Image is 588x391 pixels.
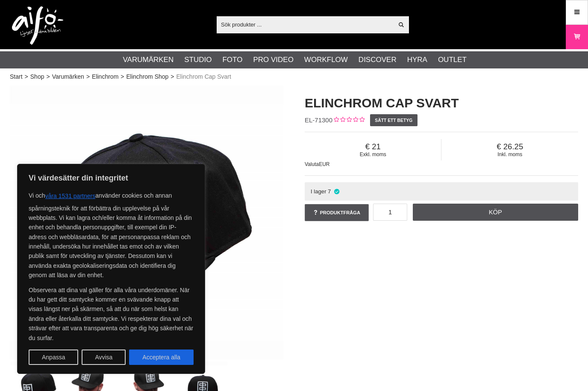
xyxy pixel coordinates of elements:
[222,54,242,65] a: Foto
[332,116,365,125] div: Kundbetyg: 0
[29,350,78,365] button: Anpassa
[217,18,393,31] input: Sök produkter ...
[10,72,23,81] a: Start
[176,72,231,81] span: Elinchrom Cap Svart
[29,173,194,183] p: Vi värdesätter din integritet
[121,72,124,81] span: >
[328,188,331,195] span: 7
[370,114,417,126] a: Sätt ett betyg
[319,161,329,167] span: EUR
[305,142,441,151] span: 21
[438,54,467,65] a: Outlet
[52,72,84,81] a: Varumärken
[12,6,63,45] img: logo.png
[305,116,332,124] span: EL-71300
[305,94,578,112] h1: Elinchrom Cap Svart
[333,188,340,195] i: I lager
[413,204,579,221] a: Köp
[86,72,90,81] span: >
[46,72,50,81] span: >
[30,72,44,81] a: Shop
[441,142,578,151] span: 26.25
[407,54,427,65] a: Hyra
[311,188,326,195] span: I lager
[29,285,194,343] p: Observera att dina val gäller för alla våra underdomäner. När du har gett ditt samtycke kommer en...
[305,204,369,221] a: Produktfråga
[359,54,397,65] a: Discover
[441,151,578,157] span: Inkl. moms
[123,54,174,65] a: Varumärken
[10,86,283,359] img: Elinchrom Cap Black
[184,54,212,65] a: Studio
[129,350,194,365] button: Acceptera alla
[45,188,96,204] button: våra 1531 partners
[305,151,441,157] span: Exkl. moms
[82,350,126,365] button: Avvisa
[305,161,319,167] span: Valuta
[304,54,348,65] a: Workflow
[171,72,174,81] span: >
[29,188,194,280] p: Vi och använder cookies och annan spårningsteknik för att förbättra din upplevelse på vår webbpla...
[253,54,293,65] a: Pro Video
[92,72,118,81] a: Elinchrom
[126,72,169,81] a: Elinchrom Shop
[25,72,28,81] span: >
[17,164,205,374] div: Vi värdesätter din integritet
